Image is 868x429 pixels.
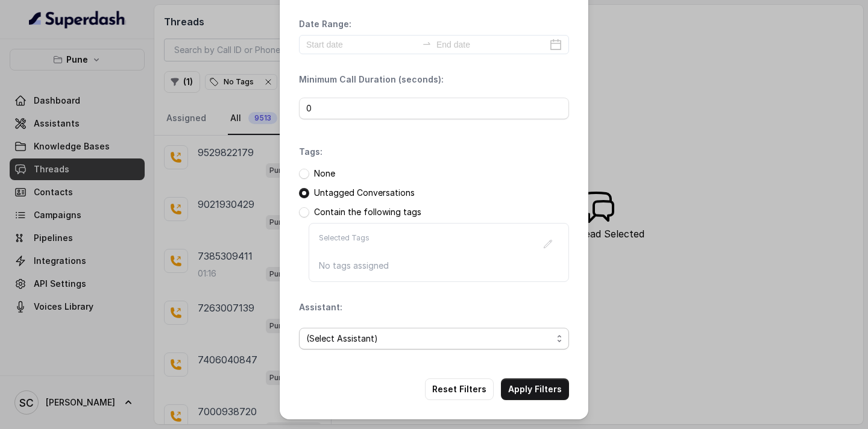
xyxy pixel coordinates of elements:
[501,378,569,400] button: Apply Filters
[319,260,559,272] p: No tags assigned
[306,38,417,51] input: Start date
[422,39,432,48] span: to
[299,146,322,158] p: Tags:
[422,39,432,48] span: swap-right
[306,331,552,346] span: (Select Assistant)
[314,206,421,218] p: Contain the following tags
[319,233,370,255] p: Selected Tags
[425,378,494,400] button: Reset Filters
[436,38,547,51] input: End date
[314,168,335,180] p: None
[299,301,342,313] p: Assistant:
[299,328,569,349] button: (Select Assistant)
[299,74,444,86] p: Minimum Call Duration (seconds):
[299,18,351,30] p: Date Range:
[314,187,415,199] p: Untagged Conversations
